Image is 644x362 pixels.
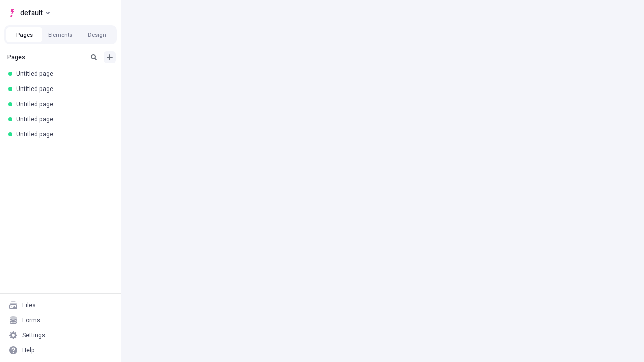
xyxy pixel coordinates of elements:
[4,5,54,20] button: Select site
[6,27,42,42] button: Pages
[22,301,36,309] div: Files
[78,27,115,42] button: Design
[16,100,109,108] div: Untitled page
[22,316,40,324] div: Forms
[104,51,116,63] button: Add new
[22,331,45,339] div: Settings
[22,346,35,354] div: Help
[16,85,109,93] div: Untitled page
[16,130,109,138] div: Untitled page
[7,53,84,61] div: Pages
[42,27,78,42] button: Elements
[20,7,43,19] span: default
[16,115,109,123] div: Untitled page
[16,70,109,78] div: Untitled page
